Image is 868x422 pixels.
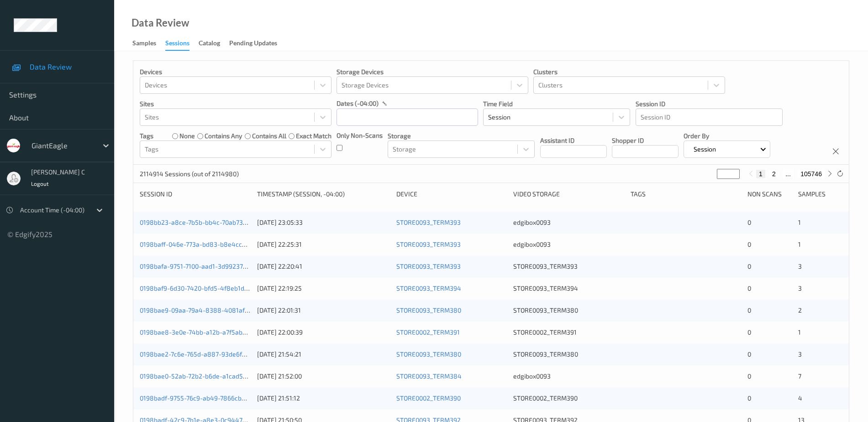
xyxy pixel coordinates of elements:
[396,218,461,226] a: STORE0093_TERM393
[798,350,802,358] span: 3
[140,131,153,141] p: Tags
[257,328,390,337] div: [DATE] 22:00:39
[798,240,801,248] span: 1
[337,131,383,140] p: Only Non-Scans
[140,240,263,248] a: 0198baff-046e-773a-bd83-b8e4cc7eeac6
[140,394,263,402] a: 0198badf-9755-76c9-ab49-7866cb6e2d74
[747,372,751,380] span: 0
[257,240,390,249] div: [DATE] 22:25:31
[179,131,195,141] label: none
[140,67,331,76] p: Devices
[798,394,802,402] span: 4
[798,306,802,314] span: 2
[140,169,239,179] p: 2114914 Sessions (out of 2114980)
[140,262,261,270] a: 0198bafa-9751-7100-aad1-3d992378f548
[396,284,461,292] a: STORE0093_TERM394
[229,38,277,50] div: Pending Updates
[396,240,461,248] a: STORE0093_TERM393
[540,136,607,145] p: Assistant ID
[140,99,331,108] p: Sites
[513,262,624,271] div: STORE0093_TERM393
[140,350,263,358] a: 0198bae2-7c6e-765d-a887-93de6f3dda1e
[798,170,825,178] button: 105746
[257,218,390,227] div: [DATE] 23:05:33
[296,131,331,141] label: exact match
[612,136,679,145] p: Shopper ID
[337,99,379,108] p: dates (-04:00)
[132,18,189,27] div: Data Review
[513,284,624,293] div: STORE0093_TERM394
[798,328,801,336] span: 1
[636,99,783,108] p: Session ID
[513,189,624,199] div: Video Storage
[140,328,263,336] a: 0198bae8-3e0e-74bb-a12b-a7f5ab4a1c62
[257,372,390,381] div: [DATE] 21:52:00
[257,350,390,359] div: [DATE] 21:54:21
[513,350,624,359] div: STORE0093_TERM380
[140,372,264,380] a: 0198bae0-52ab-72b2-b6de-a1cad5bd81de
[257,189,390,199] div: Timestamp (Session, -04:00)
[337,67,528,76] p: Storage Devices
[257,306,390,315] div: [DATE] 22:01:31
[165,37,199,51] a: Sessions
[396,328,460,336] a: STORE0002_TERM391
[798,262,802,270] span: 3
[257,262,390,271] div: [DATE] 22:20:41
[684,131,770,141] p: Order By
[798,372,801,380] span: 7
[388,131,535,141] p: Storage
[396,372,462,380] a: STORE0093_TERM384
[533,67,725,76] p: Clusters
[690,145,719,154] p: Session
[747,240,751,248] span: 0
[747,350,751,358] span: 0
[747,306,751,314] span: 0
[631,189,742,199] div: Tags
[756,170,765,178] button: 1
[132,37,165,50] a: Samples
[747,189,792,199] div: Non Scans
[513,218,624,227] div: edgibox0093
[165,38,189,51] div: Sessions
[257,284,390,293] div: [DATE] 22:19:25
[747,328,751,336] span: 0
[747,284,751,292] span: 0
[396,306,461,314] a: STORE0093_TERM380
[513,306,624,315] div: STORE0093_TERM380
[205,131,242,141] label: contains any
[140,218,262,226] a: 0198bb23-a8ce-7b5b-bb4c-70ab73150df1
[483,99,630,108] p: Time Field
[747,394,751,402] span: 0
[798,284,802,292] span: 3
[140,284,262,292] a: 0198baf9-6d30-7420-bfd5-4f8eb1d21998
[396,394,461,402] a: STORE0002_TERM390
[396,189,507,199] div: Device
[257,394,390,403] div: [DATE] 21:51:12
[747,218,751,226] span: 0
[783,170,794,178] button: ...
[513,394,624,403] div: STORE0002_TERM390
[132,38,156,50] div: Samples
[229,37,286,50] a: Pending Updates
[513,240,624,249] div: edgibox0093
[140,306,265,314] a: 0198bae9-09aa-79a4-8388-4081af89fb31
[798,189,842,199] div: Samples
[140,189,251,199] div: Session ID
[513,328,624,337] div: STORE0002_TERM391
[396,262,461,270] a: STORE0093_TERM393
[199,37,229,50] a: Catalog
[769,170,779,178] button: 2
[199,38,220,50] div: Catalog
[252,131,286,141] label: contains all
[798,218,801,226] span: 1
[513,372,624,381] div: edgibox0093
[396,350,461,358] a: STORE0093_TERM380
[747,262,751,270] span: 0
